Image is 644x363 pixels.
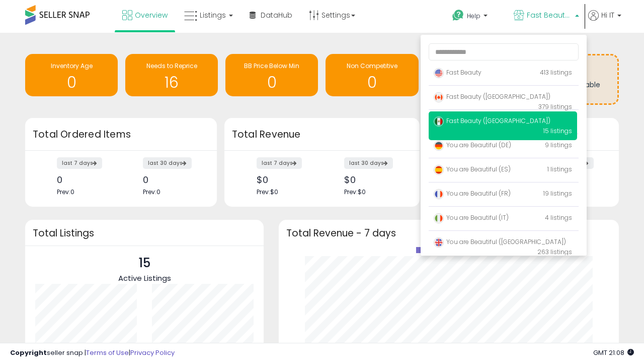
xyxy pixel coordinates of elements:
label: last 7 days [57,157,102,169]
span: Listings [200,10,226,20]
img: germany.png [434,141,444,151]
span: 263 listings [537,248,572,256]
label: last 7 days [257,157,302,169]
a: Needs to Reprice 16 [125,54,218,96]
div: $0 [344,174,402,185]
h1: 0 [30,74,113,91]
span: DataHub [261,10,292,20]
strong: Copyright [10,348,47,357]
span: 379 listings [538,102,572,111]
img: spain.png [434,165,444,175]
a: Hi IT [588,10,621,33]
i: Get Help [452,9,464,22]
a: Terms of Use [86,348,129,357]
label: last 30 days [344,157,393,169]
span: Fast Beauty [434,68,481,77]
label: last 30 days [143,157,192,169]
span: Hi IT [601,10,614,20]
span: Prev: 0 [57,188,74,196]
h3: Total Revenue [232,128,412,142]
span: BB Price Below Min [244,62,299,70]
p: 15 [118,254,171,273]
span: Help [467,12,480,20]
span: 2025-09-6 21:08 GMT [593,348,634,357]
div: 0 [143,174,199,185]
span: Prev: 0 [143,188,160,196]
img: mexico.png [434,116,444,127]
span: 19 listings [543,189,572,198]
span: Fast Beauty ([GEOGRAPHIC_DATA]) [527,10,572,20]
span: Fast Beauty ([GEOGRAPHIC_DATA]) [434,92,550,101]
div: seller snap | | [10,348,175,358]
img: france.png [434,189,444,199]
h1: 16 [130,74,213,91]
span: 4 listings [545,213,572,222]
span: 1 listings [547,165,572,173]
a: Help [444,2,505,33]
div: 0 [57,174,113,185]
span: You are Beautiful (ES) [434,165,511,173]
span: 9 listings [545,141,572,149]
a: BB Price Below Min 0 [225,54,318,96]
span: Prev: $0 [257,188,278,196]
span: Inventory Age [51,62,93,70]
img: canada.png [434,92,444,102]
span: You are Beautiful ([GEOGRAPHIC_DATA]) [434,237,566,246]
span: 413 listings [540,68,572,77]
h3: Total Listings [33,229,256,237]
h3: Total Ordered Items [33,128,209,142]
h1: 0 [331,74,413,91]
span: You are Beautiful (IT) [434,213,509,222]
div: $0 [257,174,314,185]
img: uk.png [434,237,444,248]
span: Overview [135,10,168,20]
span: You are Beautiful (DE) [434,141,511,149]
img: usa.png [434,68,444,78]
h1: 0 [230,74,313,91]
span: Prev: $0 [344,188,366,196]
span: Non Competitive [347,62,397,70]
h3: Total Revenue - 7 days [286,229,611,237]
span: Fast Beauty ([GEOGRAPHIC_DATA]) [434,116,550,125]
a: Non Competitive 0 [326,54,418,96]
a: Inventory Age 0 [25,54,118,96]
span: You are Beautiful (FR) [434,189,511,198]
img: italy.png [434,213,444,223]
a: Privacy Policy [130,348,175,357]
span: Active Listings [118,273,171,283]
span: 15 listings [543,127,572,135]
span: Needs to Reprice [146,62,197,70]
